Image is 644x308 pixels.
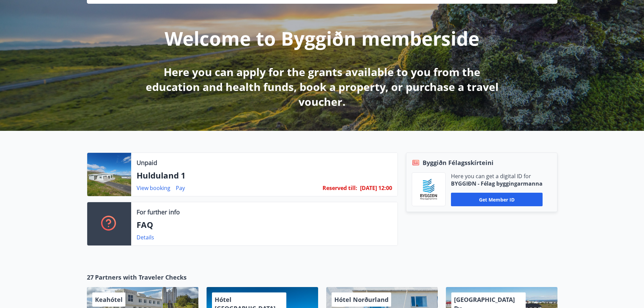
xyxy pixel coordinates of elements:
a: Details [137,234,154,241]
img: BKlGVmlTW1Qrz68WFGMFQUcXHWdQd7yePWMkvn3i.png [417,178,440,201]
p: Welcome to Byggiðn memberside [165,25,479,51]
span: Keahótel [95,295,123,304]
span: 27 [87,273,94,282]
span: Byggiðn Félagsskírteini [423,158,494,167]
span: [DATE] 12:00 [360,184,392,192]
p: Hulduland 1 [137,170,392,181]
p: BYGGIÐN - Félag byggingarmanna [451,180,543,187]
p: FAQ [137,219,392,231]
p: Unpaid [137,158,157,167]
a: View booking [137,184,170,192]
p: Here you can apply for the grants available to you from the education and health funds, book a pr... [144,65,501,109]
p: Here you can get a digital ID for [451,172,543,180]
span: Hótel Norðurland [334,295,388,304]
p: For further info [137,208,180,216]
button: Get member ID [451,193,543,206]
span: Partners with Traveler Checks [95,273,187,282]
a: Pay [176,184,185,192]
span: Reserved till : [323,184,357,192]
